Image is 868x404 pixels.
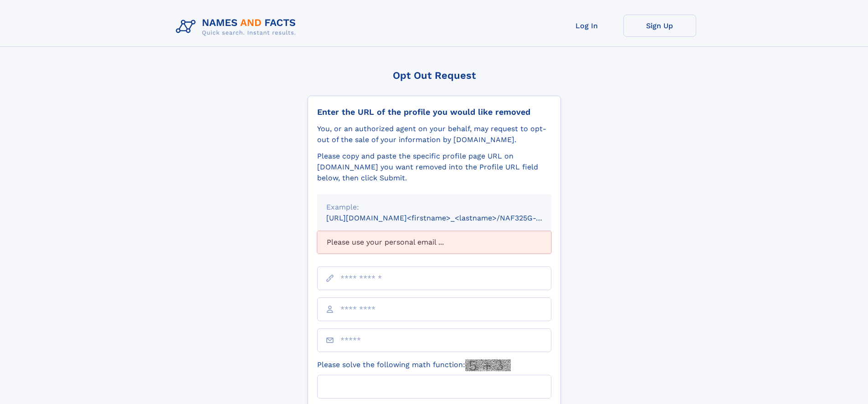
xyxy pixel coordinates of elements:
div: Enter the URL of the profile you would like removed [317,107,551,117]
label: Please solve the following math function: [317,359,511,371]
img: Logo Names and Facts [172,15,303,39]
small: [URL][DOMAIN_NAME]<firstname>_<lastname>/NAF325G-xxxxxxxx [326,214,569,222]
a: Log In [550,15,623,37]
div: Example: [326,202,542,213]
div: Please use your personal email ... [317,231,551,254]
div: Opt Out Request [308,70,561,81]
a: Sign Up [623,15,696,37]
div: Please copy and paste the specific profile page URL on [DOMAIN_NAME] you want removed into the Pr... [317,151,551,184]
div: You, or an authorized agent on your behalf, may request to opt-out of the sale of your informatio... [317,123,551,145]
